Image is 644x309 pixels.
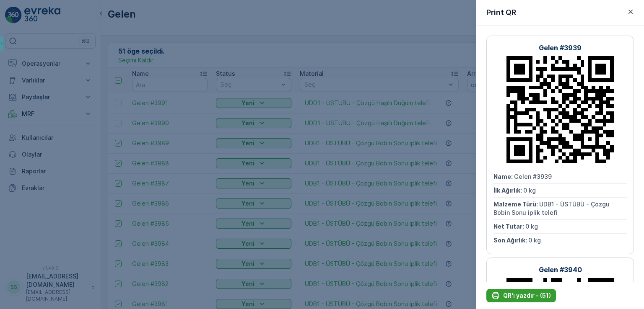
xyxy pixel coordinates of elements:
[7,165,53,172] span: Malzeme Türü :
[528,237,541,244] span: 0 kg
[539,265,582,275] p: Gelen #3940
[300,221,343,231] p: Gelen #3889
[7,151,37,158] span: İlk Ağırlık :
[300,7,343,17] p: Gelen #3888
[525,223,538,230] span: 0 kg
[493,187,523,194] span: İlk Ağırlık :
[493,237,528,244] span: Son Ağırlık :
[39,179,52,186] span: 0 kg
[503,291,551,300] p: QR'ı yazdır - (51)
[493,201,539,208] span: Malzeme Türü :
[7,137,28,144] span: Name :
[42,193,55,200] span: 0 kg
[7,193,42,200] span: Son Ağırlık :
[539,43,582,53] p: Gelen #3939
[486,289,556,302] button: QR'ı yazdır - (51)
[486,7,516,18] p: Print QR
[53,165,179,172] span: UDH1 - ÜSTÜBÜ - Haşıl Tarak kılavuzu firesi
[514,173,552,180] span: Gelen #3939
[493,223,525,230] span: Net Tutar :
[493,173,514,180] span: Name :
[7,179,39,186] span: Net Tutar :
[28,137,65,144] span: Gelen #3888
[523,187,536,194] span: 0 kg
[37,151,49,158] span: 0 kg
[493,201,610,216] span: UDB1 - ÜSTÜBÜ - Çözgü Bobin Sonu iplik telefi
